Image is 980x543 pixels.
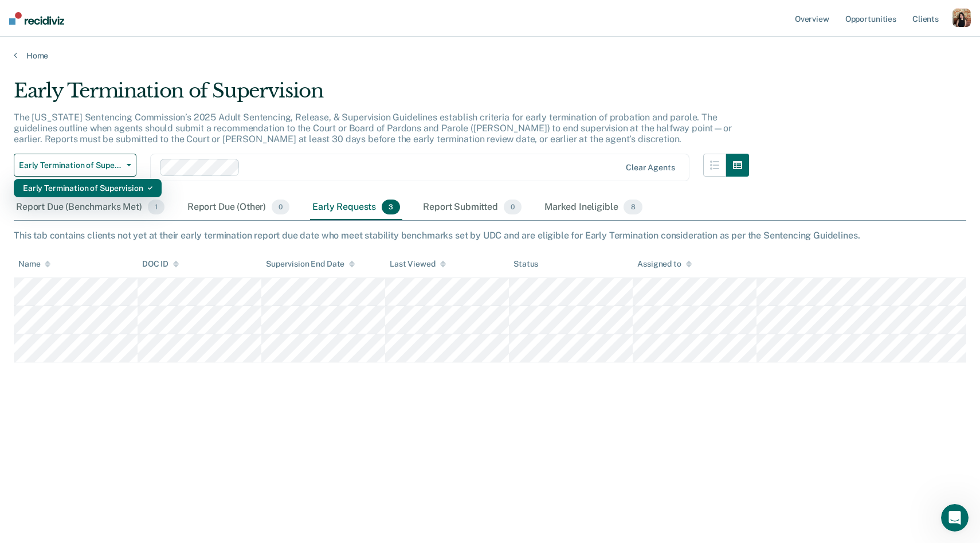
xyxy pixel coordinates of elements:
div: Status [513,259,538,269]
span: 0 [272,200,289,214]
div: Early Requests3 [310,195,402,220]
span: 0 [504,200,522,214]
div: This tab contains clients not yet at their early termination report due date who meet stability b... [14,230,966,241]
span: 1 [148,200,164,214]
div: Clear agents [626,163,675,173]
div: DOC ID [142,259,179,269]
div: Last Viewed [390,259,445,269]
span: 3 [382,200,400,214]
img: Recidiviz [9,12,64,25]
div: Report Due (Other)0 [185,195,292,220]
div: Early Termination of Supervision [23,179,152,197]
span: Early Termination of Supervision [19,161,122,170]
span: 8 [624,200,642,214]
div: Assigned to [637,259,691,269]
div: Name [18,259,50,269]
div: Early Termination of Supervision [14,79,749,112]
iframe: Intercom live chat [941,504,969,532]
div: Marked Ineligible8 [542,195,645,220]
a: Home [14,50,966,61]
button: Early Termination of Supervision [14,154,136,177]
div: Supervision End Date [266,259,355,269]
p: The [US_STATE] Sentencing Commission’s 2025 Adult Sentencing, Release, & Supervision Guidelines e... [14,112,732,144]
div: Report Submitted0 [421,195,524,220]
div: Report Due (Benchmarks Met)1 [14,195,167,220]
